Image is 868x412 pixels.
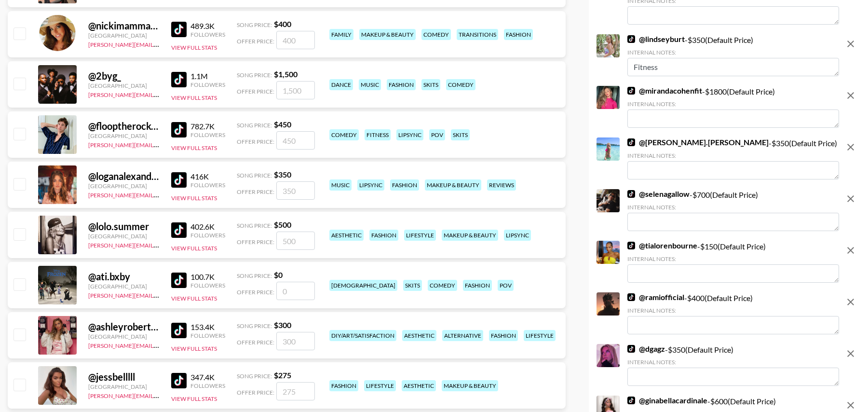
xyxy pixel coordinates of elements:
input: 350 [276,181,315,200]
button: View Full Stats [171,245,217,252]
div: [GEOGRAPHIC_DATA] [88,132,160,139]
img: TikTok [627,397,635,404]
img: TikTok [171,273,187,288]
strong: $ 275 [274,371,291,380]
div: diy/art/satisfaction [329,330,396,341]
button: View Full Stats [171,395,217,402]
a: @selenagallow [627,189,690,199]
div: lipsync [357,179,384,191]
div: Followers [190,332,225,339]
input: 0 [276,282,315,300]
div: pov [498,280,514,291]
div: lifestyle [404,230,436,241]
input: 275 [276,382,315,400]
a: [PERSON_NAME][EMAIL_ADDRESS][DOMAIN_NAME] [88,340,231,349]
button: remove [841,241,860,260]
div: - $ 400 (Default Price) [627,292,839,334]
div: dance [329,79,353,90]
button: View Full Stats [171,295,217,302]
input: 500 [276,232,315,250]
input: 450 [276,131,315,150]
div: lifestyle [364,380,396,391]
a: @dgagz [627,344,665,354]
button: remove [841,34,860,54]
img: TikTok [627,293,635,301]
div: comedy [428,280,457,291]
a: [PERSON_NAME][EMAIL_ADDRESS][DOMAIN_NAME] [88,139,231,149]
img: TikTok [171,72,187,87]
a: [PERSON_NAME][EMAIL_ADDRESS][DOMAIN_NAME] [88,89,231,98]
span: Offer Price: [237,38,274,45]
strong: $ 400 [274,19,291,28]
div: [GEOGRAPHIC_DATA] [88,32,160,39]
input: 400 [276,31,315,49]
div: aesthetic [329,230,364,241]
div: skits [421,79,440,90]
div: music [359,79,381,90]
div: - $ 150 (Default Price) [627,241,839,283]
span: Offer Price: [237,288,274,296]
div: Followers [190,31,225,38]
span: Song Price: [237,71,272,79]
img: TikTok [627,345,635,353]
div: @ 2byg_ [88,70,160,82]
div: makeup & beauty [442,230,498,241]
div: Followers [190,382,225,389]
div: lipsync [396,129,423,140]
a: @ramiofficial [627,292,684,302]
span: Song Price: [237,322,272,330]
div: fashion [504,29,533,40]
div: makeup & beauty [442,380,498,391]
div: - $ 700 (Default Price) [627,189,839,231]
div: Internal Notes: [627,49,839,56]
div: comedy [446,79,475,90]
img: TikTok [171,122,187,137]
div: - $ 350 (Default Price) [627,34,839,76]
a: @ginabellacardinale [627,396,707,405]
div: fashion [369,230,398,241]
div: alternative [442,330,483,341]
div: [GEOGRAPHIC_DATA] [88,333,160,340]
div: @ lolo.summer [88,220,160,233]
strong: $ 450 [274,120,291,129]
a: [PERSON_NAME][EMAIL_ADDRESS][DOMAIN_NAME] [88,240,231,249]
span: Song Price: [237,172,272,179]
div: 489.3K [190,21,225,31]
div: @ nickimammasol [88,20,160,32]
img: TikTok [627,242,635,249]
div: @ jessbelllll [88,371,160,383]
a: @tialorenbourne [627,241,697,250]
span: Offer Price: [237,238,274,246]
a: [PERSON_NAME][EMAIL_ADDRESS][DOMAIN_NAME] [88,390,231,399]
button: remove [841,344,860,363]
strong: $ 300 [274,320,291,330]
span: Song Price: [237,122,272,129]
div: [GEOGRAPHIC_DATA] [88,383,160,390]
span: Offer Price: [237,389,274,396]
a: [PERSON_NAME][EMAIL_ADDRESS][DOMAIN_NAME] [88,290,231,299]
div: 782.7K [190,122,225,131]
img: TikTok [171,222,187,238]
div: Followers [190,232,225,239]
img: TikTok [627,138,635,146]
div: Followers [190,282,225,289]
div: fashion [489,330,518,341]
img: TikTok [171,172,187,188]
div: - $ 1800 (Default Price) [627,86,839,128]
div: fashion [390,179,419,191]
strong: $ 500 [274,220,291,229]
div: aesthetic [402,380,436,391]
span: Song Price: [237,21,272,28]
div: fashion [387,79,416,90]
strong: $ 350 [274,170,291,179]
div: [GEOGRAPHIC_DATA] [88,283,160,290]
span: Offer Price: [237,138,274,145]
button: View Full Stats [171,94,217,101]
div: transitions [457,29,498,40]
div: Followers [190,181,225,189]
span: Song Price: [237,222,272,229]
img: TikTok [627,190,635,198]
a: [PERSON_NAME][EMAIL_ADDRESS][DOMAIN_NAME] [88,190,231,199]
div: lifestyle [524,330,556,341]
div: Internal Notes: [627,255,839,262]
